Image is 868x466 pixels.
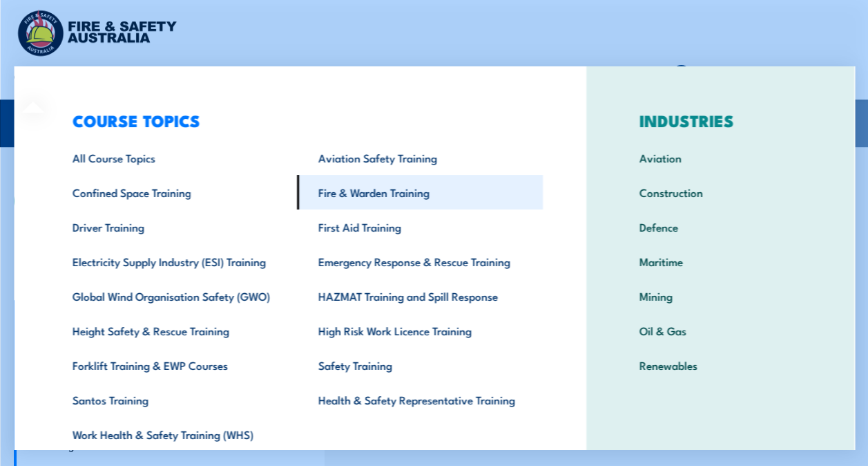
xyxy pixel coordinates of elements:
[296,244,542,279] a: Emergency Response & Rescue Training
[50,244,296,279] a: Electricity Supply Industry (ESI) Training
[83,60,164,93] a: Course Calendar
[617,140,822,175] a: Aviation
[604,60,642,93] a: Contact
[617,348,822,382] a: Renewables
[617,279,822,313] a: Mining
[617,175,822,209] a: Construction
[50,313,296,348] a: Height Safety & Rescue Training
[296,140,542,175] a: Aviation Safety Training
[617,111,822,130] h3: INDUSTRIES
[296,313,542,348] a: High Risk Work Licence Training
[50,417,296,451] a: Work Health & Safety Training (WHS)
[14,60,52,93] a: Courses
[617,244,822,279] a: Maritime
[50,348,296,382] a: Forklift Training & EWP Courses
[296,209,542,244] a: First Aid Training
[503,60,574,93] a: Learner Portal
[50,175,296,209] a: Confined Space Training
[372,60,416,93] a: About Us
[617,313,822,348] a: Oil & Gas
[195,60,341,93] a: Emergency Response Services
[50,209,296,244] a: Driver Training
[296,279,542,313] a: HAZMAT Training and Spill Response
[617,209,822,244] a: Defence
[296,175,542,209] a: Fire & Warden Training
[50,382,296,417] a: Santos Training
[446,60,473,93] a: News
[50,279,296,313] a: Global Wind Organisation Safety (GWO)
[50,140,296,175] a: All Course Topics
[296,382,542,417] a: Health & Safety Representative Training
[296,348,542,382] a: Safety Training
[50,111,542,130] h3: COURSE TOPICS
